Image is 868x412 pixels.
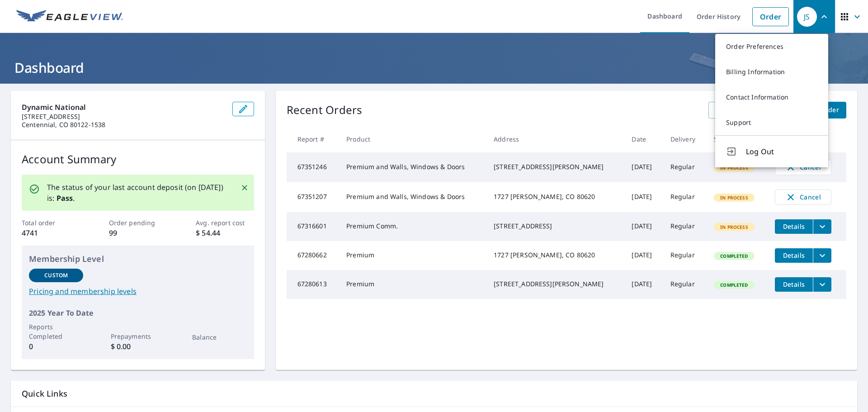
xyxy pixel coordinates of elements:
p: 2025 Year To Date [29,308,247,318]
p: Dynamic National [22,102,225,113]
span: Details [780,222,807,231]
td: Premium and Walls, Windows & Doors [339,182,486,212]
p: The status of your last account deposit (on [DATE]) is: . [47,182,230,204]
td: Premium [339,270,486,299]
th: Delivery [663,126,707,152]
td: Regular [663,182,707,212]
div: 1727 [PERSON_NAME], CO 80620 [494,192,617,201]
td: [DATE] [624,182,663,212]
p: Order pending [109,218,167,227]
th: Report # [287,126,340,152]
div: JS [797,7,817,27]
button: filesDropdownBtn-67316601 [813,219,831,234]
td: 67280613 [287,270,340,299]
td: [DATE] [624,152,663,182]
div: [STREET_ADDRESS][PERSON_NAME] [494,279,617,289]
a: Order [752,7,789,26]
p: 4741 [22,227,80,238]
td: Regular [663,212,707,241]
th: Status [707,126,768,152]
span: Details [780,251,807,260]
button: Close [239,182,250,194]
button: Cancel [775,189,831,205]
td: 67351207 [287,182,340,212]
p: 99 [109,227,167,238]
p: Quick Links [22,388,846,399]
p: Custom [44,271,68,279]
p: Recent Orders [287,102,363,118]
div: [STREET_ADDRESS] [494,222,617,231]
h1: Dashboard [11,58,857,77]
td: 67316601 [287,212,340,241]
td: [DATE] [624,212,663,241]
td: Regular [663,241,707,270]
a: Support [715,110,828,135]
button: detailsBtn-67316601 [775,219,813,234]
p: Centennial, CO 80122-1538 [22,121,225,129]
button: detailsBtn-67280662 [775,248,813,263]
button: filesDropdownBtn-67280662 [813,248,831,263]
th: Product [339,126,486,152]
button: detailsBtn-67280613 [775,277,813,292]
p: Avg. report cost [196,218,254,227]
a: Billing Information [715,59,828,85]
td: 67351246 [287,152,340,182]
td: Regular [663,152,707,182]
span: In Process [715,165,754,171]
span: In Process [715,224,754,230]
td: 67280662 [287,241,340,270]
th: Address [486,126,624,152]
td: Premium [339,241,486,270]
img: EV Logo [16,10,123,24]
th: Date [624,126,663,152]
p: Membership Level [29,253,247,265]
span: Log Out [746,146,817,157]
td: [DATE] [624,241,663,270]
td: [DATE] [624,270,663,299]
div: 1727 [PERSON_NAME], CO 80620 [494,251,617,260]
p: Reports Completed [29,322,83,341]
p: Balance [192,332,246,342]
td: Regular [663,270,707,299]
a: View All Orders [708,102,773,118]
p: Prepayments [111,331,165,341]
b: Pass [57,193,73,203]
a: Contact Information [715,85,828,110]
span: Completed [715,282,753,288]
button: Log Out [715,135,828,167]
span: Cancel [784,192,822,203]
p: Total order [22,218,80,227]
p: Account Summary [22,151,254,167]
td: Premium Comm. [339,212,486,241]
a: Pricing and membership levels [29,286,247,297]
span: Completed [715,253,753,259]
button: filesDropdownBtn-67280613 [813,277,831,292]
p: [STREET_ADDRESS] [22,113,225,121]
p: $ 0.00 [111,341,165,352]
td: Premium and Walls, Windows & Doors [339,152,486,182]
span: Details [780,280,807,289]
p: 0 [29,341,83,352]
a: Order Preferences [715,34,828,59]
p: $ 54.44 [196,227,254,238]
div: [STREET_ADDRESS][PERSON_NAME] [494,162,617,171]
span: In Process [715,194,754,201]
